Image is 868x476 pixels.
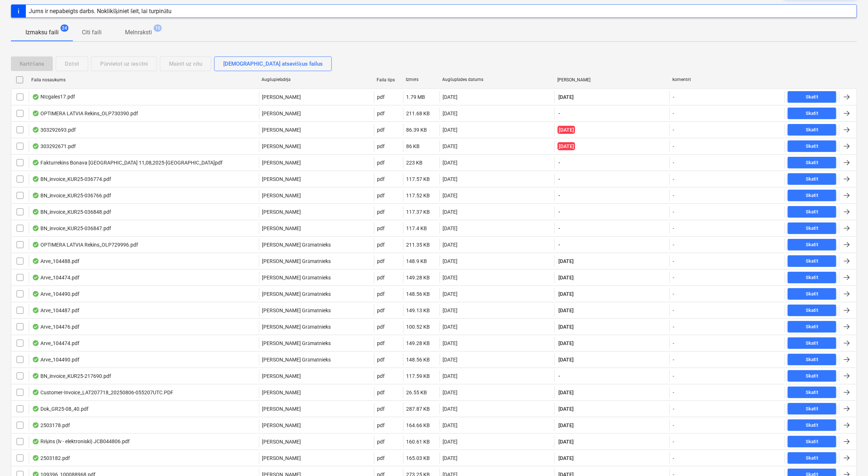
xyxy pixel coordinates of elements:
[32,143,39,149] div: OCR pabeigts
[558,258,574,265] span: [DATE]
[377,357,385,363] div: pdf
[377,160,385,166] div: pdf
[377,242,385,248] div: pdf
[806,109,818,118] div: Skatīt
[673,455,674,461] div: -
[673,225,674,231] div: -
[443,77,552,82] div: Augšuplādes datums
[32,340,79,346] div: Arve_104474.pdf
[262,241,331,248] p: [PERSON_NAME] Grāmatnieks
[377,94,385,100] div: pdf
[262,143,301,150] p: [PERSON_NAME]
[262,77,371,82] div: Augšupielādēja
[406,242,430,248] div: 211.35 KB
[377,291,385,297] div: pdf
[788,452,836,464] button: Skatīt
[32,357,79,363] div: Arve_104490.pdf
[406,422,430,428] div: 164.66 KB
[32,291,79,297] div: Arve_104490.pdf
[406,94,425,100] div: 1.79 MB
[377,340,385,346] div: pdf
[806,208,818,216] div: Skatīt
[673,111,674,116] div: -
[406,258,427,264] div: 148.9 KB
[558,110,561,117] span: -
[806,372,818,380] div: Skatīt
[32,324,79,330] div: Arve_104476.pdf
[673,160,674,166] div: -
[377,77,400,82] div: Faila tips
[443,242,458,248] div: [DATE]
[32,193,39,198] div: OCR pabeigts
[443,324,458,330] div: [DATE]
[262,323,331,330] p: [PERSON_NAME] Grāmatnieks
[223,59,323,69] div: [DEMOGRAPHIC_DATA] atsevišķus failus
[32,193,111,198] div: BN_invoice_KUR25-036766.pdf
[558,77,667,82] div: [PERSON_NAME]
[558,307,574,314] span: [DATE]
[32,258,39,264] div: OCR pabeigts
[377,209,385,215] div: pdf
[673,390,674,395] div: -
[32,275,79,280] div: Arve_104474.pdf
[788,255,836,267] button: Skatīt
[806,191,818,200] div: Skatīt
[443,94,458,100] div: [DATE]
[788,108,836,119] button: Skatīt
[443,406,458,412] div: [DATE]
[832,441,868,476] div: Chat Widget
[32,438,130,445] div: Rēķins (lv - elektroniski) JCB044806.pdf
[788,370,836,382] button: Skatīt
[262,438,301,445] p: [PERSON_NAME]
[32,406,89,412] div: Dok_GR25-08_40.pdf
[558,405,574,413] span: [DATE]
[262,307,331,314] p: [PERSON_NAME] Grāmatnieks
[377,225,385,231] div: pdf
[558,323,574,330] span: [DATE]
[406,193,430,198] div: 117.52 KB
[558,126,575,134] span: [DATE]
[32,390,39,395] div: OCR pabeigts
[32,209,39,215] div: OCR pabeigts
[788,190,836,201] button: Skatīt
[673,439,674,445] div: -
[262,258,331,265] p: [PERSON_NAME] Grāmatnieks
[262,372,301,380] p: [PERSON_NAME]
[673,275,674,280] div: -
[806,224,818,233] div: Skatīt
[377,127,385,133] div: pdf
[60,24,68,32] span: 24
[32,176,111,182] div: BN_invoice_KUR25-036774.pdf
[558,389,574,396] span: [DATE]
[214,57,332,71] button: [DEMOGRAPHIC_DATA] atsevišķus failus
[806,290,818,298] div: Skatīt
[673,324,674,330] div: -
[673,176,674,182] div: -
[406,357,430,363] div: 148.56 KB
[262,274,331,281] p: [PERSON_NAME] Grāmatnieks
[262,225,301,232] p: [PERSON_NAME]
[377,143,385,149] div: pdf
[443,455,458,461] div: [DATE]
[443,160,458,166] div: [DATE]
[788,222,836,234] button: Skatīt
[262,290,331,298] p: [PERSON_NAME] Grāmatnieks
[558,372,561,380] span: -
[32,439,39,445] div: OCR pabeigts
[406,225,427,231] div: 117.4 KB
[788,206,836,218] button: Skatīt
[377,275,385,280] div: pdf
[32,209,111,215] div: BN_invoice_KUR25-036848.pdf
[806,405,818,413] div: Skatīt
[806,454,818,463] div: Skatīt
[443,143,458,149] div: [DATE]
[377,390,385,395] div: pdf
[806,339,818,348] div: Skatīt
[32,111,39,116] div: OCR pabeigts
[262,159,301,166] p: [PERSON_NAME]
[788,272,836,283] button: Skatīt
[377,324,385,330] div: pdf
[788,305,836,316] button: Skatīt
[788,436,836,448] button: Skatīt
[406,77,437,82] div: Izmērs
